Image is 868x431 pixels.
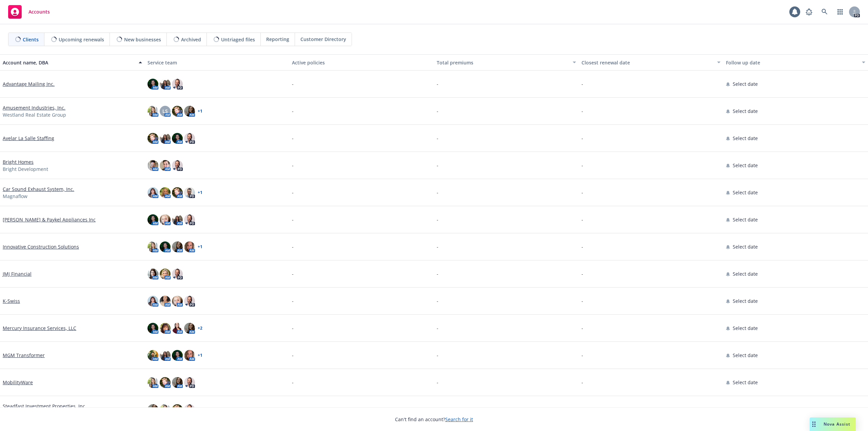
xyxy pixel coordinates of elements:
[172,377,183,388] img: photo
[3,185,74,193] a: Car Sound Exhaust System, Inc.
[160,269,171,279] img: photo
[581,406,583,413] span: -
[160,133,171,144] img: photo
[181,36,201,43] span: Archived
[292,243,294,250] span: -
[292,379,294,386] span: -
[3,104,65,111] a: Amusement Industries, Inc.
[292,135,294,142] span: -
[172,214,183,225] img: photo
[160,79,171,90] img: photo
[733,216,758,223] span: Select date
[3,352,45,359] a: MGM Transformer
[124,36,161,43] span: New businesses
[160,323,171,334] img: photo
[437,135,438,142] span: -
[437,243,438,250] span: -
[147,59,287,66] div: Service team
[160,160,171,171] img: photo
[833,5,847,19] a: Switch app
[184,241,195,252] img: photo
[172,404,183,415] img: photo
[581,189,583,196] span: -
[3,216,96,223] a: [PERSON_NAME] & Paykel Appliances Inc
[733,189,758,196] span: Select date
[147,241,158,252] img: photo
[3,243,79,250] a: Innovative Construction Solutions
[147,350,158,361] img: photo
[172,241,183,252] img: photo
[160,296,171,307] img: photo
[172,296,183,307] img: photo
[437,379,438,386] span: -
[292,107,294,115] span: -
[733,270,758,277] span: Select date
[395,416,473,423] span: Can't find an account?
[733,406,758,413] span: Select date
[184,350,195,361] img: photo
[733,325,758,332] span: Select date
[581,107,583,115] span: -
[581,216,583,223] span: -
[160,377,171,388] img: photo
[172,187,183,198] img: photo
[437,80,438,87] span: -
[437,162,438,169] span: -
[147,296,158,307] img: photo
[581,135,583,142] span: -
[733,243,758,250] span: Select date
[5,2,53,21] a: Accounts
[292,406,294,413] span: -
[3,135,54,142] a: Avelar La Salle Staffing
[3,297,20,305] a: K-Swiss
[581,325,583,332] span: -
[733,107,758,115] span: Select date
[437,297,438,305] span: -
[147,377,158,388] img: photo
[300,36,346,43] span: Customer Directory
[172,79,183,90] img: photo
[198,109,202,113] a: + 1
[28,9,50,15] span: Accounts
[733,135,758,142] span: Select date
[581,59,713,66] div: Closest renewal date
[292,80,294,87] span: -
[221,36,255,43] span: Untriaged files
[437,107,438,115] span: -
[810,417,818,431] div: Drag to move
[581,297,583,305] span: -
[160,404,171,415] img: photo
[184,214,195,225] img: photo
[437,216,438,223] span: -
[3,59,135,66] div: Account name, DBA
[23,36,39,43] span: Clients
[147,79,158,90] img: photo
[3,270,32,277] a: JMJ Financial
[184,133,195,144] img: photo
[292,325,294,332] span: -
[3,193,27,200] span: Magnaflow
[437,325,438,332] span: -
[184,296,195,307] img: photo
[160,214,171,225] img: photo
[437,189,438,196] span: -
[292,297,294,305] span: -
[3,158,34,165] a: Bright Homes
[824,421,850,427] span: Nova Assist
[162,107,168,115] span: LS
[292,59,431,66] div: Active policies
[581,80,583,87] span: -
[581,379,583,386] span: -
[147,404,158,415] img: photo
[437,406,438,413] span: -
[292,189,294,196] span: -
[147,323,158,334] img: photo
[184,377,195,388] img: photo
[581,270,583,277] span: -
[160,350,171,361] img: photo
[147,133,158,144] img: photo
[172,350,183,361] img: photo
[733,352,758,359] span: Select date
[172,269,183,279] img: photo
[3,325,76,332] a: Mercury Insurance Services, LLC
